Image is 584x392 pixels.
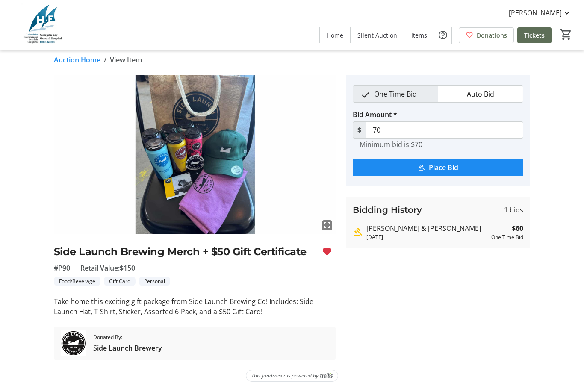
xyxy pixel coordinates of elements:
span: This fundraiser is powered by [251,372,319,380]
p: Take home this exciting gift package from Side Launch Brewing Co! Includes: Side Launch Hat, T-Sh... [54,296,336,317]
span: 1 bids [504,205,523,215]
span: One Time Bid [369,86,422,102]
strong: $60 [512,223,523,233]
span: View Item [110,55,142,65]
h2: Side Launch Brewing Merch + $50 Gift Certificate [54,244,315,259]
img: Side Launch Brewery [61,330,86,356]
a: Items [404,27,434,43]
a: Tickets [517,27,552,43]
div: [DATE] [366,233,488,241]
button: [PERSON_NAME] [502,6,579,20]
a: Silent Auction [351,27,404,43]
mat-icon: fullscreen [322,220,332,230]
img: Image [54,75,336,234]
mat-icon: Highest bid [353,227,363,237]
span: Items [411,31,427,40]
img: Georgian Bay General Hospital Foundation's Logo [5,3,81,46]
span: Retail Value: $150 [80,263,135,273]
h3: Bidding History [353,203,422,216]
button: Help [434,27,451,44]
tr-label-badge: Food/Beverage [54,277,100,286]
label: Bid Amount * [353,109,397,120]
button: Place Bid [353,159,523,176]
tr-label-badge: Gift Card [104,277,136,286]
span: Donated By: [93,333,162,341]
span: $ [353,121,366,139]
span: #P90 [54,263,70,273]
img: Trellis Logo [320,373,333,379]
span: / [104,55,106,65]
span: Tickets [524,31,545,40]
a: Auction Home [54,55,100,65]
span: Silent Auction [357,31,397,40]
span: Place Bid [429,162,458,173]
button: Remove favourite [319,243,336,260]
span: Home [327,31,343,40]
span: Auto Bid [462,86,499,102]
span: Donations [477,31,507,40]
tr-label-badge: Personal [139,277,170,286]
div: One Time Bid [491,233,523,241]
div: [PERSON_NAME] & [PERSON_NAME] [366,223,488,233]
a: Home [320,27,350,43]
tr-hint: Minimum bid is $70 [360,140,422,149]
span: [PERSON_NAME] [509,8,562,18]
span: Side Launch Brewery [93,343,162,353]
button: Cart [558,27,574,42]
a: Donations [459,27,514,43]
